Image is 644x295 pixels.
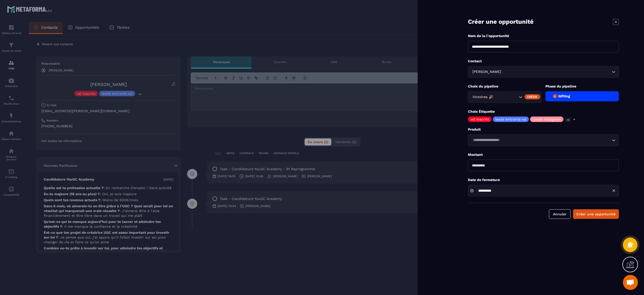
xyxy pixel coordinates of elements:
p: Produit [468,127,619,132]
p: leads entrants vsl [495,117,526,121]
span: Victoires 🎉 [471,94,494,100]
button: Annuler [549,209,571,219]
div: Search for option [468,91,542,103]
div: Créer [525,94,540,99]
p: vsl inscrits [470,117,489,121]
button: Créer une opportunité [573,209,619,219]
div: Search for option [468,66,619,78]
div: Search for option [468,134,619,146]
input: Search for option [494,94,517,100]
input: Search for option [502,69,611,75]
span: [PERSON_NAME] [471,69,502,75]
p: Phase du pipeline [545,84,619,89]
p: Créer une opportunité [468,18,534,26]
p: Leads Instagram [533,117,561,121]
p: Montant [468,152,619,157]
p: Contact [468,59,619,64]
a: Ouvrir le chat [623,275,638,290]
p: Choix Étiquette [468,109,619,114]
p: Date de fermeture [468,178,619,182]
p: Choix du pipeline [468,84,542,89]
p: Nom de la l'opportunité [468,34,619,38]
input: Search for option [471,137,611,143]
p: +3 [565,117,571,123]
